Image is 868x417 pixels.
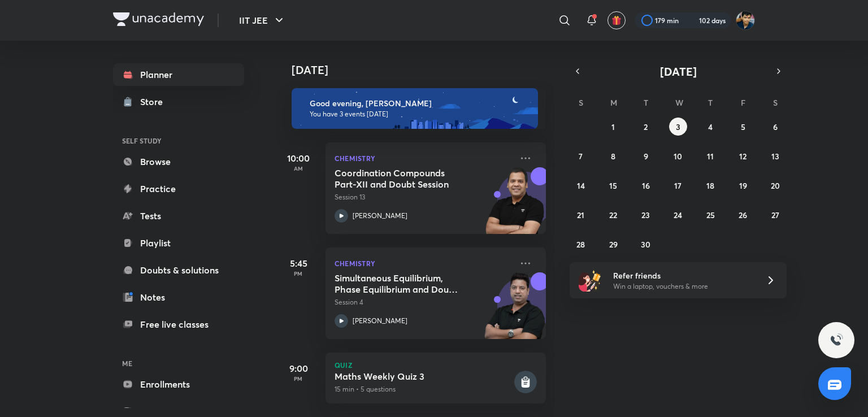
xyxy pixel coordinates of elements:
[335,167,475,190] h5: Coordination Compounds Part-XII and Doubt Session
[113,354,244,373] h6: ME
[335,384,512,394] p: 15 min • 5 questions
[708,97,713,108] abbr: Thursday
[113,373,244,396] a: Enrollments
[484,167,546,245] img: unacademy
[669,176,687,194] button: September 17, 2025
[701,176,719,194] button: September 18, 2025
[579,151,583,162] abbr: September 7, 2025
[644,97,648,108] abbr: Tuesday
[739,180,747,191] abbr: September 19, 2025
[276,375,321,382] p: PM
[773,97,778,108] abbr: Saturday
[669,147,687,165] button: September 10, 2025
[766,118,784,136] button: September 6, 2025
[232,9,293,32] button: IIT JEE
[310,98,528,108] h6: Good evening, [PERSON_NAME]
[739,151,747,162] abbr: September 12, 2025
[572,147,590,165] button: September 7, 2025
[771,210,779,220] abbr: September 27, 2025
[609,210,617,220] abbr: September 22, 2025
[113,259,244,281] a: Doubts & solutions
[604,206,622,224] button: September 22, 2025
[609,239,618,250] abbr: September 29, 2025
[353,211,407,221] p: [PERSON_NAME]
[674,210,682,220] abbr: September 24, 2025
[292,88,538,129] img: evening
[572,206,590,224] button: September 21, 2025
[736,11,755,30] img: SHREYANSH GUPTA
[637,147,655,165] button: September 9, 2025
[576,239,585,250] abbr: September 28, 2025
[113,63,244,86] a: Planner
[739,210,747,220] abbr: September 26, 2025
[644,151,648,162] abbr: September 9, 2025
[701,147,719,165] button: September 11, 2025
[706,210,715,220] abbr: September 25, 2025
[611,121,615,132] abbr: September 1, 2025
[674,151,682,162] abbr: September 10, 2025
[113,12,204,26] img: Company Logo
[113,286,244,309] a: Notes
[113,12,204,29] a: Company Logo
[701,206,719,224] button: September 25, 2025
[113,131,244,150] h6: SELF STUDY
[292,63,557,77] h4: [DATE]
[771,180,780,191] abbr: September 20, 2025
[484,272,546,350] img: unacademy
[766,206,784,224] button: September 27, 2025
[644,121,648,132] abbr: September 2, 2025
[113,205,244,227] a: Tests
[335,362,537,368] p: Quiz
[642,180,650,191] abbr: September 16, 2025
[637,235,655,253] button: September 30, 2025
[734,206,752,224] button: September 26, 2025
[707,151,714,162] abbr: September 11, 2025
[113,232,244,254] a: Playlist
[830,333,843,347] img: ttu
[276,151,321,165] h5: 10:00
[607,11,626,29] button: avatar
[734,176,752,194] button: September 19, 2025
[579,97,583,108] abbr: Sunday
[674,180,682,191] abbr: September 17, 2025
[335,371,512,382] h5: Maths Weekly Quiz 3
[708,121,713,132] abbr: September 4, 2025
[113,90,244,113] a: Store
[741,97,745,108] abbr: Friday
[113,313,244,336] a: Free live classes
[637,206,655,224] button: September 23, 2025
[572,235,590,253] button: September 28, 2025
[660,64,697,79] span: [DATE]
[335,257,512,270] p: Chemistry
[676,121,680,132] abbr: September 3, 2025
[611,151,615,162] abbr: September 8, 2025
[706,180,714,191] abbr: September 18, 2025
[637,118,655,136] button: September 2, 2025
[641,239,650,250] abbr: September 30, 2025
[604,235,622,253] button: September 29, 2025
[741,121,745,132] abbr: September 5, 2025
[335,192,512,202] p: Session 13
[610,97,617,108] abbr: Monday
[276,257,321,270] h5: 5:45
[353,316,407,326] p: [PERSON_NAME]
[734,147,752,165] button: September 12, 2025
[276,165,321,172] p: AM
[675,97,683,108] abbr: Wednesday
[669,118,687,136] button: September 3, 2025
[669,206,687,224] button: September 24, 2025
[113,177,244,200] a: Practice
[766,176,784,194] button: September 20, 2025
[335,272,475,295] h5: Simultaneous Equilibrium, Phase Equilibrium and Doubt Clearing Session
[604,176,622,194] button: September 15, 2025
[572,176,590,194] button: September 14, 2025
[609,180,617,191] abbr: September 15, 2025
[685,15,697,26] img: streak
[335,151,512,165] p: Chemistry
[113,150,244,173] a: Browse
[766,147,784,165] button: September 13, 2025
[613,281,752,292] p: Win a laptop, vouchers & more
[276,362,321,375] h5: 9:00
[613,270,752,281] h6: Refer friends
[140,95,170,108] div: Store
